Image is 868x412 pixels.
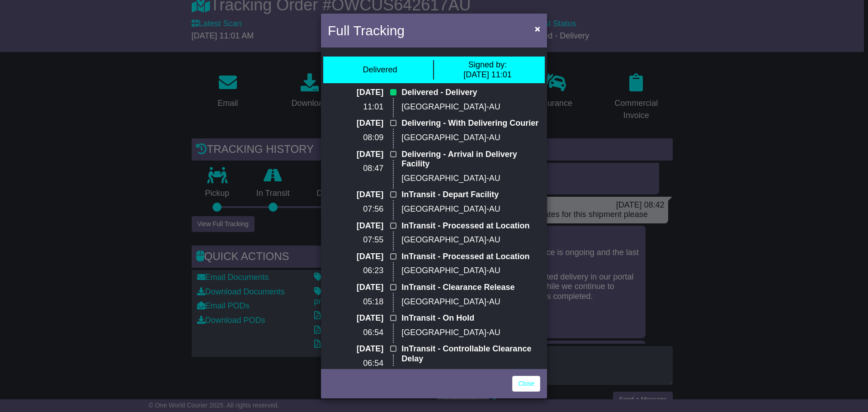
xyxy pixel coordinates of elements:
[401,102,540,112] p: [GEOGRAPHIC_DATA]-AU
[328,102,383,112] p: 11:01
[328,221,383,231] p: [DATE]
[328,204,383,214] p: 07:56
[401,313,540,323] p: InTransit - On Hold
[401,204,540,214] p: [GEOGRAPHIC_DATA]-AU
[401,190,540,200] p: InTransit - Depart Facility
[401,252,540,262] p: InTransit - Processed at Location
[401,221,540,231] p: InTransit - Processed at Location
[535,24,540,34] span: ×
[463,60,512,80] div: [DATE] 11:01
[328,313,383,323] p: [DATE]
[328,328,383,338] p: 06:54
[328,164,383,174] p: 08:47
[328,252,383,262] p: [DATE]
[328,283,383,293] p: [DATE]
[401,174,540,184] p: [GEOGRAPHIC_DATA]-AU
[328,266,383,276] p: 06:23
[512,376,540,392] a: Close
[328,150,383,160] p: [DATE]
[328,118,383,128] p: [DATE]
[401,266,540,276] p: [GEOGRAPHIC_DATA]-AU
[363,65,397,75] div: Delivered
[401,118,540,128] p: Delivering - With Delivering Courier
[328,133,383,143] p: 08:09
[401,344,540,364] p: InTransit - Controllable Clearance Delay
[328,20,405,41] h4: Full Tracking
[468,60,507,69] span: Signed by:
[530,19,545,38] button: Close
[328,359,383,369] p: 06:54
[401,88,540,98] p: Delivered - Delivery
[328,344,383,354] p: [DATE]
[401,283,540,293] p: InTransit - Clearance Release
[401,150,540,169] p: Delivering - Arrival in Delivery Facility
[328,190,383,200] p: [DATE]
[328,88,383,98] p: [DATE]
[328,297,383,307] p: 05:18
[401,297,540,307] p: [GEOGRAPHIC_DATA]-AU
[401,235,540,245] p: [GEOGRAPHIC_DATA]-AU
[401,133,540,143] p: [GEOGRAPHIC_DATA]-AU
[328,235,383,245] p: 07:55
[401,328,540,338] p: [GEOGRAPHIC_DATA]-AU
